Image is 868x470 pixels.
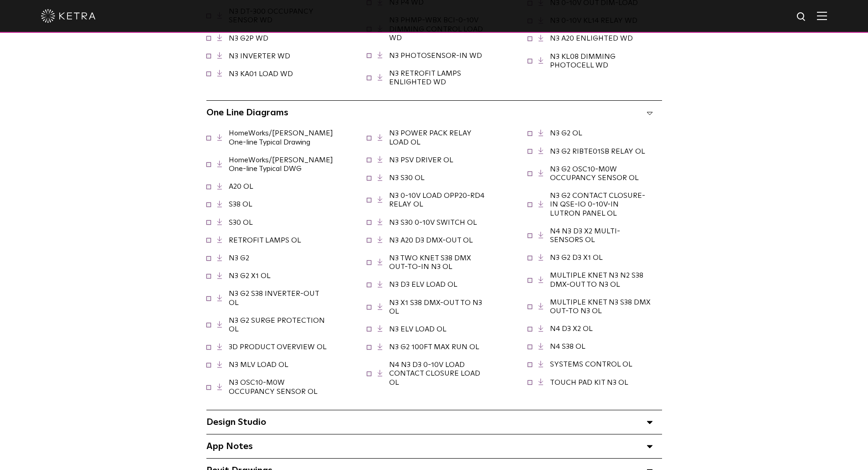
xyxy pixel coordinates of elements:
a: 3D PRODUCT OVERVIEW OL [229,343,327,351]
a: N3 G2 X1 OL [229,272,271,279]
a: MULTIPLE KNET N3 S38 DMX OUT-TO N3 OL [550,299,651,315]
a: N3 G2 OSC10-M0W OCCUPANCY SENSOR OL [550,165,639,181]
a: N3 OSC10-M0W OCCUPANCY SENSOR OL [229,379,318,395]
a: S30 OL [229,219,253,226]
a: HomeWorks/[PERSON_NAME] One-line Typical Drawing [229,129,333,145]
a: N3 MLV LOAD OL [229,361,288,368]
a: N3 RETROFIT LAMPS ENLIGHTED WD [389,70,461,86]
a: N3 G2 100FT MAX RUN OL [389,343,479,351]
a: N3 X1 S38 DMX-OUT TO N3 OL [389,299,482,315]
a: N3 KL08 DIMMING PHOTOCELL WD [550,53,616,69]
a: N3 INVERTER WD [229,52,290,60]
span: Design Studio [206,418,266,427]
a: RETROFIT LAMPS OL [229,237,301,244]
a: N3 D3 ELV LOAD OL [389,281,457,288]
a: N3 G2 SURGE PROTECTION OL [229,317,325,333]
span: One Line Diagrams [206,108,288,117]
a: N3 PHMP-WBX BCI-0-10V DIMMING CONTROL LOAD WD [389,16,483,41]
a: N3 G2 [229,254,249,262]
a: N4 N3 D3 X2 MULTI-SENSORS OL [550,227,620,243]
a: N3 KA01 LOAD WD [229,70,293,77]
a: N3 POWER PACK RELAY LOAD OL [389,129,472,145]
a: N3 S30 OL [389,174,425,181]
a: N3 S30 0-10V SWITCH OL [389,219,477,226]
a: N3 G2 S38 INVERTER-OUT OL [229,290,319,306]
a: N3 A20 D3 DMX-OUT OL [389,237,473,244]
a: N3 G2 D3 X1 OL [550,254,603,261]
a: SYSTEMS CONTROL OL [550,361,632,368]
a: MULTIPLE KNET N3 N2 S38 DMX-OUT TO N3 OL [550,272,643,288]
a: N3 G2P WD [229,35,268,42]
a: N3 TWO KNET S38 DMX OUT-TO-IN N3 OL [389,254,471,270]
a: N3 A20 ENLIGHTED WD [550,35,633,42]
a: N3 PHOTOSENSOR-IN WD [389,52,482,59]
img: Hamburger%20Nav.svg [817,11,827,20]
img: search icon [796,11,807,23]
a: N3 0-10V LOAD OPP20-RD4 RELAY OL [389,192,484,208]
a: N3 G2 OL [550,129,582,137]
a: N3 ELV LOAD OL [389,325,447,333]
a: S38 OL [229,201,252,208]
a: N3 G2 CONTACT CLOSURE-IN QSE-IO 0-10V-IN LUTRON PANEL OL [550,192,645,217]
a: A20 OL [229,183,253,190]
a: HomeWorks/[PERSON_NAME] One-line Typical DWG [229,156,333,172]
a: N4 D3 X2 OL [550,325,593,332]
span: App Notes [206,442,253,451]
a: N3 PSV DRIVER OL [389,156,453,164]
a: TOUCH PAD KIT N3 OL [550,379,628,386]
a: N4 S38 OL [550,343,586,350]
img: ketra-logo-2019-white [41,9,96,23]
a: N4 N3 D3 0-10V LOAD CONTACT CLOSURE LOAD OL [389,361,480,386]
a: N3 G2 RIBTE01SB RELAY OL [550,148,645,155]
